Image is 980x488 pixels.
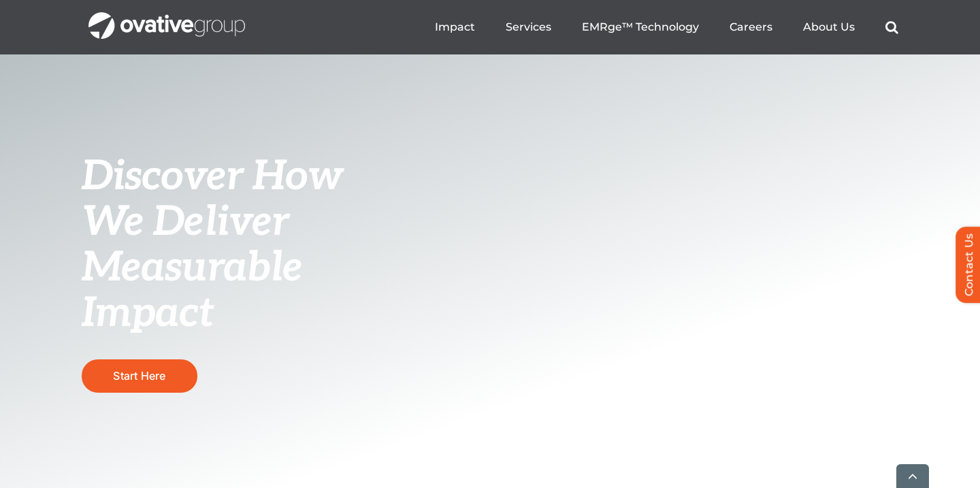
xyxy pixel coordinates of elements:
[82,152,343,201] span: Discover How
[88,11,245,24] a: OG_Full_horizontal_WHT
[506,20,551,34] a: Services
[582,20,699,34] a: EMRge™ Technology
[113,369,165,383] span: Start Here
[82,359,197,393] a: Start Here
[885,20,898,34] a: Search
[435,20,475,34] a: Impact
[803,20,855,34] a: About Us
[82,198,302,338] span: We Deliver Measurable Impact
[730,20,772,34] a: Careers
[435,5,898,49] nav: Menu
